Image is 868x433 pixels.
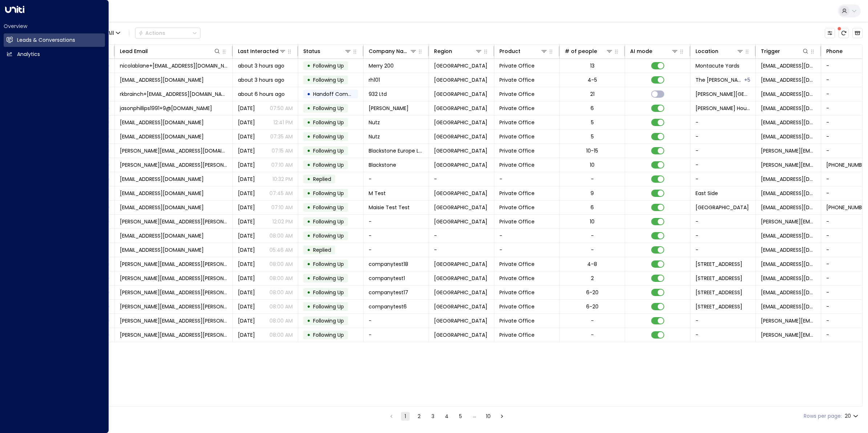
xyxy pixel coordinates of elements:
[238,90,285,98] span: about 6 hours ago
[434,76,487,84] span: London
[744,76,750,84] div: 210 Euston Road,East Side,Gridiron Building,The Jellicoe,York House
[120,76,204,84] span: rayan@hotmail.com
[120,47,221,56] div: Lead Email
[364,328,429,342] td: -
[313,147,344,154] span: Following Up
[238,175,255,183] span: Sep 09, 2025
[695,260,742,268] span: 210 Euston Road
[591,275,594,282] div: 2
[120,90,227,98] span: rkbrainch+0932@live.co.uk
[313,105,344,112] span: Following Up
[307,74,311,86] div: •
[120,331,227,339] span: toby.ogden@me.com
[307,201,311,214] div: •
[238,133,255,140] span: Sep 10, 2025
[270,133,293,140] p: 07:35 AM
[313,260,344,268] span: Following Up
[499,76,535,84] span: Private Office
[761,105,816,112] span: noreply@theofficegroup.com
[852,28,863,38] button: Archived Leads
[429,412,437,421] button: Go to page 3
[307,329,311,341] div: •
[238,289,255,296] span: Sep 08, 2025
[434,289,487,296] span: London
[761,62,816,69] span: noreply@theofficegroup.com
[369,119,380,126] span: Nutz
[364,229,429,243] td: -
[434,218,487,225] span: London
[270,105,293,112] p: 07:50 AM
[761,204,816,211] span: noreply@theofficegroup.com
[313,317,344,324] span: Following Up
[269,317,293,324] p: 08:00 AM
[369,105,409,112] span: Phillips Jason Test
[272,175,293,183] p: 10:32 PM
[369,147,423,154] span: Blackstone Europe LLP
[434,147,487,154] span: London
[630,47,678,56] div: AI mode
[307,116,311,129] div: •
[591,133,594,140] div: 5
[499,105,535,112] span: Private Office
[313,133,344,140] span: Following Up
[565,47,597,56] div: # of people
[272,147,293,154] p: 07:15 AM
[238,260,255,268] span: Sep 08, 2025
[269,190,293,197] p: 07:45 AM
[591,190,594,197] div: 9
[434,260,487,268] span: London
[415,412,423,421] button: Go to page 2
[630,47,652,56] div: AI mode
[499,161,535,169] span: Private Office
[369,76,380,84] span: rh101
[690,158,756,172] td: -
[313,218,344,225] span: Following Up
[307,300,311,313] div: •
[120,47,148,56] div: Lead Email
[590,218,595,225] div: 10
[364,215,429,228] td: -
[269,331,293,339] p: 08:00 AM
[120,275,227,282] span: michelle.tang+1@gmail.com
[238,47,286,56] div: Last Interacted
[587,260,597,268] div: 4-8
[238,232,255,239] span: Sep 08, 2025
[826,47,843,56] div: Phone
[369,62,394,69] span: Merry 200
[761,218,816,225] span: john.pj.arthur@gmail.com
[120,303,227,310] span: michelle.tang+6@gmail.com
[499,147,535,154] span: Private Office
[269,246,293,254] p: 05:46 AM
[303,47,320,56] div: Status
[369,47,410,56] div: Company Name
[307,159,311,171] div: •
[120,133,204,140] span: aoiblank@icloud.com
[369,275,405,282] span: companytest1
[498,412,506,421] button: Go to next page
[434,47,452,56] div: Region
[364,314,429,328] td: -
[313,204,344,211] span: Following Up
[499,62,535,69] span: Private Office
[273,119,293,126] p: 12:41 PM
[591,119,594,126] div: 5
[434,331,487,339] span: London
[307,230,311,242] div: •
[238,275,255,282] span: Sep 08, 2025
[364,172,429,186] td: -
[135,28,200,39] button: Actions
[429,229,494,243] td: -
[484,412,492,421] button: Go to page 10
[695,47,744,56] div: Location
[591,246,594,254] div: -
[138,30,165,36] div: Actions
[690,215,756,228] td: -
[695,62,739,69] span: Montacute Yards
[387,412,507,421] nav: pagination navigation
[761,47,780,56] div: Trigger
[269,275,293,282] p: 08:00 AM
[761,90,816,98] span: noreply@theofficegroup.com
[494,243,560,257] td: -
[761,289,816,296] span: noreply@theofficegroup.com
[313,190,344,197] span: Following Up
